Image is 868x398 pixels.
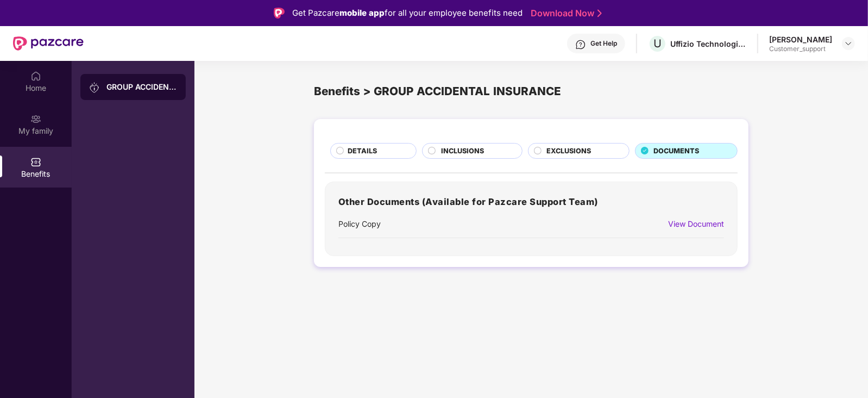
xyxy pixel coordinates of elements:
[441,146,484,157] span: INCLUSIONS
[338,218,381,230] div: Policy Copy
[338,195,724,209] h3: Other Documents (Available for Pazcare Support Team)
[531,8,599,19] a: Download Now
[13,36,84,51] img: New Pazcare Logo
[844,39,853,48] img: svg+xml;base64,PHN2ZyBpZD0iRHJvcGRvd24tMzJ4MzIiIHhtbG5zPSJodHRwOi8vd3d3LnczLm9yZy8yMDAwL3N2ZyIgd2...
[348,146,377,157] span: DETAILS
[274,8,285,18] img: Logo
[314,83,749,100] div: Benefits > GROUP ACCIDENTAL INSURANCE
[769,45,832,53] div: Customer_support
[89,82,100,93] img: svg+xml;base64,PHN2ZyB3aWR0aD0iMjAiIGhlaWdodD0iMjAiIHZpZXdCb3g9IjAgMCAyMCAyMCIgZmlsbD0ibm9uZSIgeG...
[670,39,746,49] div: Uffizio Technologies Private Limited
[106,82,177,92] div: GROUP ACCIDENTAL INSURANCE
[575,39,586,50] img: svg+xml;base64,PHN2ZyBpZD0iSGVscC0zMngzMiIgeG1sbnM9Imh0dHA6Ly93d3cudzMub3JnLzIwMDAvc3ZnIiB3aWR0aD...
[653,37,662,50] span: U
[30,114,41,125] img: svg+xml;base64,PHN2ZyB3aWR0aD0iMjAiIGhlaWdodD0iMjAiIHZpZXdCb3g9IjAgMCAyMCAyMCIgZmlsbD0ibm9uZSIgeG...
[590,39,617,48] div: Get Help
[597,8,602,19] img: Stroke
[30,157,41,167] img: svg+xml;base64,PHN2ZyBpZD0iQmVuZWZpdHMiIHhtbG5zPSJodHRwOi8vd3d3LnczLm9yZy8yMDAwL3N2ZyIgd2lkdGg9Ij...
[769,34,832,45] div: [PERSON_NAME]
[546,146,591,157] span: EXCLUSIONS
[339,8,385,18] strong: mobile app
[668,218,724,230] div: View Document
[30,71,41,82] img: svg+xml;base64,PHN2ZyBpZD0iSG9tZSIgeG1sbnM9Imh0dHA6Ly93d3cudzMub3JnLzIwMDAvc3ZnIiB3aWR0aD0iMjAiIG...
[292,7,523,20] div: Get Pazcare for all your employee benefits need
[654,146,700,157] span: DOCUMENTS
